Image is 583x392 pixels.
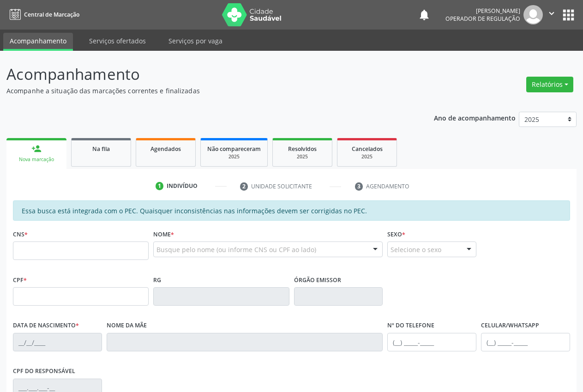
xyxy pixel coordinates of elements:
div: [PERSON_NAME] [445,7,520,15]
label: RG [153,273,161,287]
label: CNS [13,227,28,241]
span: Na fila [92,145,110,153]
button: notifications [418,8,431,21]
div: Nova marcação [13,156,60,163]
a: Serviços ofertados [83,33,152,49]
span: Cancelados [352,145,383,153]
a: Acompanhamento [3,33,73,51]
label: Nº do Telefone [387,319,434,333]
label: CPF do responsável [13,364,75,379]
a: Central de Marcação [6,7,79,22]
span: Não compareceram [207,145,261,153]
p: Acompanhamento [6,63,406,86]
div: 2025 [207,153,261,160]
p: Ano de acompanhamento [434,112,516,123]
label: Nome [153,227,174,241]
div: 2025 [344,153,390,160]
div: person_add [31,144,42,154]
label: Sexo [387,227,405,241]
label: Nome da mãe [107,319,147,333]
label: Data de nascimento [13,319,79,333]
label: Órgão emissor [294,273,341,287]
button:  [543,5,560,24]
span: Resolvidos [288,145,317,153]
label: Celular/WhatsApp [481,319,539,333]
div: Indivíduo [167,182,198,190]
img: img [523,5,543,24]
p: Acompanhe a situação das marcações correntes e finalizadas [6,86,406,96]
input: __/__/____ [13,333,102,351]
span: Busque pelo nome (ou informe CNS ou CPF ao lado) [156,245,316,254]
label: CPF [13,273,27,287]
div: Essa busca está integrada com o PEC. Quaisquer inconsistências nas informações devem ser corrigid... [13,200,570,221]
a: Serviços por vaga [162,33,229,49]
i:  [547,8,557,18]
input: (__) _____-_____ [387,333,476,351]
span: Agendados [150,145,181,153]
div: 1 [156,182,164,190]
input: (__) _____-_____ [481,333,570,351]
button: Relatórios [526,77,573,92]
span: Selecione o sexo [391,245,441,254]
button: apps [560,7,577,23]
div: 2025 [279,153,325,160]
span: Operador de regulação [445,15,520,23]
span: Central de Marcação [24,11,79,18]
